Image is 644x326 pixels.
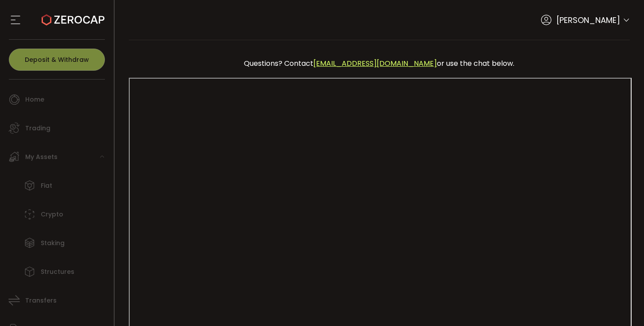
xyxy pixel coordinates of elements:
[25,93,44,106] span: Home
[25,122,50,135] span: Trading
[9,49,105,71] button: Deposit & Withdraw
[556,14,620,26] span: [PERSON_NAME]
[25,57,89,63] span: Deposit & Withdraw
[41,265,74,278] span: Structures
[25,294,57,307] span: Transfers
[41,208,63,221] span: Crypto
[41,237,65,250] span: Staking
[133,53,626,73] div: Questions? Contact or use the chat below.
[41,179,52,192] span: Fiat
[25,151,58,163] span: My Assets
[313,58,437,68] a: [EMAIL_ADDRESS][DOMAIN_NAME]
